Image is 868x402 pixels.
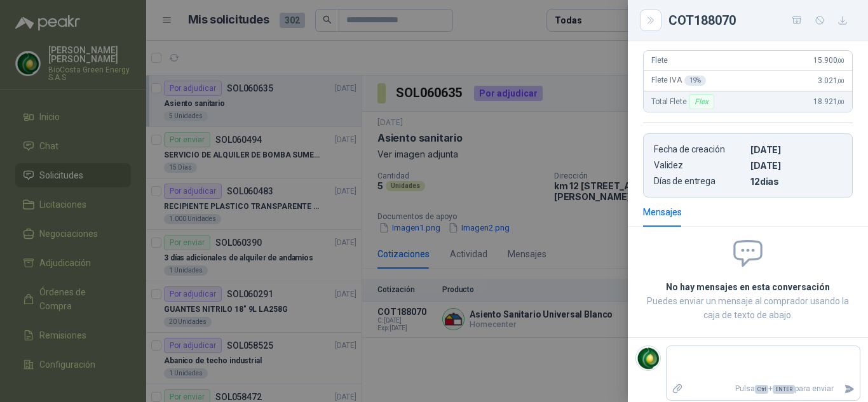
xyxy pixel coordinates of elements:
span: ,00 [837,98,844,105]
p: [DATE] [750,144,842,155]
button: Enviar [839,378,860,400]
h2: No hay mensajes en esta conversación [643,280,853,294]
div: Flex [689,94,714,109]
span: ,00 [837,57,844,64]
p: [DATE] [750,160,842,171]
button: Close [643,13,658,28]
span: Flete [651,56,668,65]
span: 15.900 [813,56,844,65]
p: 12 dias [750,176,842,187]
div: COT188070 [668,10,853,30]
p: Días de entrega [654,176,745,187]
p: Pulsa + para enviar [688,378,839,400]
span: 18.921 [813,97,844,106]
span: ,00 [837,77,844,84]
label: Adjuntar archivos [667,378,688,400]
span: ENTER [773,385,795,394]
p: Fecha de creación [654,144,745,155]
span: Total Flete [651,94,717,109]
p: Puedes enviar un mensaje al comprador usando la caja de texto de abajo. [643,294,853,322]
span: Ctrl [755,385,768,394]
div: Mensajes [643,205,682,219]
img: Company Logo [636,346,660,370]
span: Flete IVA [651,76,706,86]
div: 19 % [684,76,707,86]
p: Validez [654,160,745,171]
span: 3.021 [818,76,844,85]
